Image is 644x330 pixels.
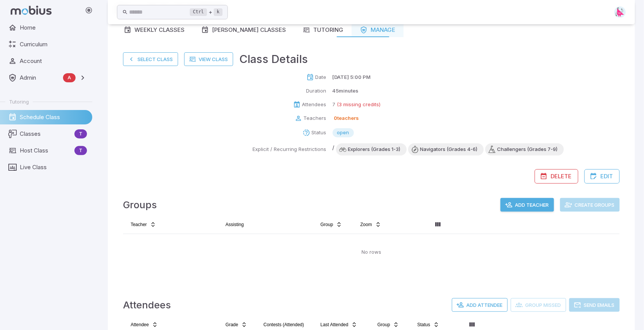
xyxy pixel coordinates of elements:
span: open [333,129,354,137]
img: right-triangle.svg [614,6,626,18]
span: Tutoring [9,98,29,105]
span: Last Attended [320,322,348,328]
p: No rows [361,248,381,256]
button: Column visibility [432,218,444,231]
p: Teachers [304,115,327,122]
span: Explorers (Grades 1-3) [342,146,407,153]
button: Zoom [356,218,386,231]
div: [PERSON_NAME] Classes [201,26,286,34]
p: Date [316,74,327,81]
p: 0 teachers [334,115,359,122]
button: Add Attendee [452,298,508,312]
span: Admin [20,74,60,82]
p: Attendees [302,101,327,108]
span: Zoom [360,222,372,228]
p: 45 minutes [333,87,359,95]
div: + [190,8,223,17]
span: Assisting [226,222,244,228]
span: Schedule Class [20,113,87,121]
span: Group [377,322,390,328]
p: Duration [306,87,327,95]
button: Teacher [126,218,161,231]
span: Account [20,57,87,65]
span: Curriculum [20,40,87,49]
span: T [74,130,87,138]
kbd: Ctrl [190,8,207,16]
p: [DATE] 5:00 PM [333,74,371,81]
span: Attendee [131,322,149,328]
button: Add Teacher [500,198,554,212]
p: (3 missing credits) [337,101,381,108]
span: Group [320,222,333,228]
h4: Attendees [123,297,171,313]
div: / [333,143,564,156]
h4: Groups [123,197,157,212]
span: A [63,74,76,82]
span: Classes [20,130,71,138]
span: Challengers (Grades 7-9) [491,146,564,153]
span: T [74,147,87,154]
button: Edit [584,169,620,184]
span: Home [20,24,87,32]
span: Grade [226,322,238,328]
div: Tutoring [303,26,343,34]
button: Delete [535,169,578,184]
button: Select Class [123,52,178,66]
span: Contests (Attended) [264,322,304,328]
kbd: k [214,8,223,16]
span: Live Class [20,163,87,171]
span: Status [417,322,430,328]
span: Navigators (Grades 4-6) [414,146,484,153]
span: Host Class [20,146,71,155]
p: 7 [333,101,336,108]
button: Assisting [221,218,248,231]
h3: Class Details [239,51,308,68]
span: Teacher [131,222,147,228]
p: Status [312,129,327,137]
p: Explicit / Recurring Restrictions [253,146,327,153]
button: Group [316,218,347,231]
div: Weekly Classes [124,26,185,34]
a: View Class [184,52,233,66]
div: Manage [360,26,395,34]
